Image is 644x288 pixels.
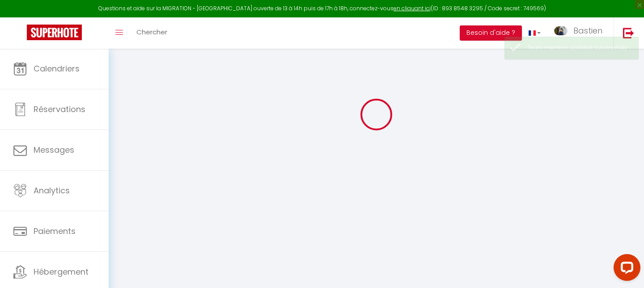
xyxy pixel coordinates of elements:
span: Analytics [34,185,70,196]
span: Paiements [34,225,76,237]
img: Super Booking [27,25,82,40]
span: Hébergement [34,266,89,277]
span: Chercher [136,27,167,37]
iframe: LiveChat chat widget [606,250,644,288]
span: Messages [34,144,74,155]
img: logout [623,27,634,38]
div: Team member updated successfully [527,44,629,52]
span: Calendriers [34,63,80,74]
span: Bastien [573,25,602,36]
img: ... [554,26,568,35]
span: Réservations [34,104,85,115]
a: Chercher [130,17,174,49]
button: Besoin d'aide ? [460,25,522,41]
a: ... Bastien [547,17,614,49]
a: en cliquant ici [394,4,431,12]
